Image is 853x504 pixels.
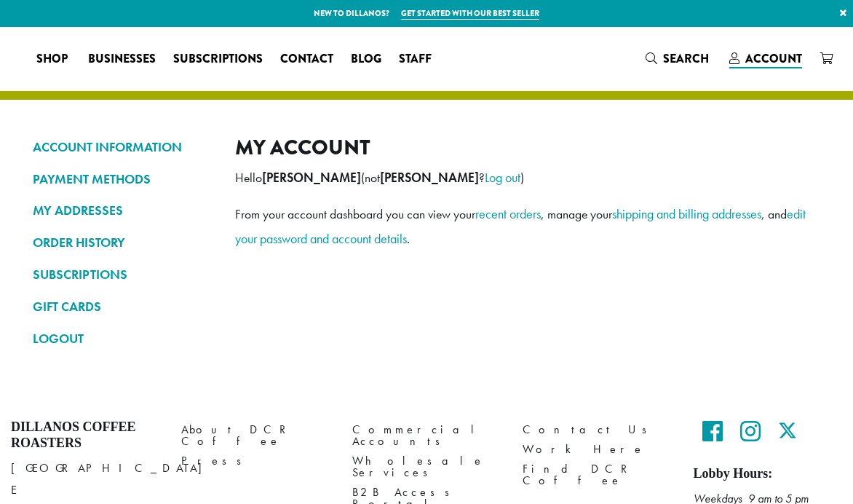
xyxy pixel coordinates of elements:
p: From your account dashboard you can view your , manage your , and . [235,202,820,251]
span: Blog [351,50,381,68]
h2: My account [235,135,820,160]
span: Subscriptions [173,50,263,68]
strong: [PERSON_NAME] [262,170,361,186]
a: ORDER HISTORY [33,230,213,255]
span: Search [663,50,709,67]
p: Hello (not ? ) [235,165,820,190]
a: PAYMENT METHODS [33,167,213,192]
a: Get started with our best seller [401,7,539,20]
a: Shop [28,47,79,71]
span: Account [745,50,802,67]
span: Businesses [88,50,156,68]
span: Shop [36,50,68,68]
span: Contact [280,50,333,68]
a: LOGOUT [33,326,213,351]
h5: Lobby Hours: [694,466,842,482]
span: Staff [399,50,432,68]
a: recent orders [475,205,541,222]
a: Search [637,47,721,71]
a: SUBSCRIPTIONS [33,262,213,287]
a: Contact Us [523,420,671,439]
a: GIFT CARDS [33,294,213,319]
a: About DCR Coffee [181,420,330,451]
a: shipping and billing addresses [612,205,761,222]
a: Work Here [523,440,671,460]
a: ACCOUNT INFORMATION [33,135,213,160]
a: Press [181,452,330,471]
a: MY ADDRESSES [33,198,213,223]
h4: Dillanos Coffee Roasters [11,420,159,451]
a: Staff [390,47,443,71]
a: Log out [485,169,520,186]
a: Find DCR Coffee [523,460,671,491]
nav: Account pages [33,135,213,363]
strong: [PERSON_NAME] [380,170,479,186]
a: Wholesale Services [352,452,501,483]
a: Commercial Accounts [352,420,501,451]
